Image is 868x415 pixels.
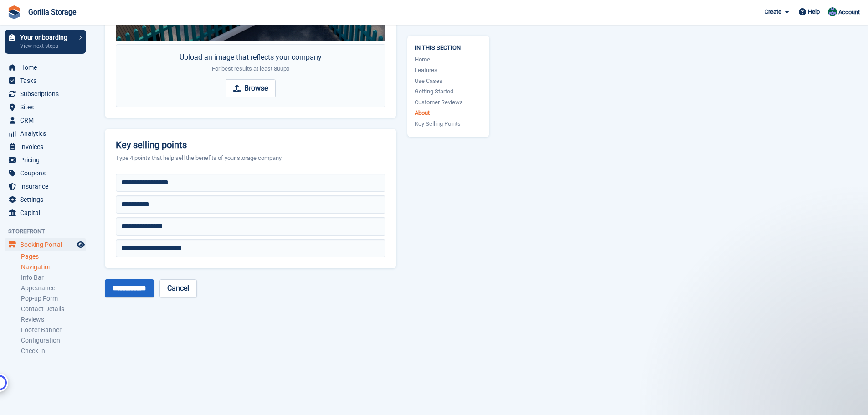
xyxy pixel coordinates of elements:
span: Help [808,7,820,16]
a: Customer Reviews [415,98,482,107]
a: Reviews [21,315,86,324]
a: Contact Details [21,305,86,313]
span: Insurance [20,180,75,193]
a: menu [5,87,86,100]
a: Use Cases [415,77,482,86]
a: menu [5,193,86,206]
a: Gorilla Storage [25,4,80,20]
span: Pricing [20,154,75,166]
a: menu [5,238,86,251]
span: Invoices [20,140,75,153]
span: Booking Portal [20,238,75,251]
a: Cancel [159,279,197,297]
a: Configuration [21,336,86,345]
span: CRM [20,114,75,127]
a: Check-in [21,347,86,355]
a: menu [5,101,86,113]
div: Upload an image that reflects your company [180,52,322,74]
a: Navigation [21,263,86,272]
a: Appearance [21,284,86,292]
a: menu [5,74,86,87]
span: Analytics [20,127,75,140]
span: Sites [20,101,75,113]
span: Subscriptions [20,87,75,100]
a: Footer Banner [21,326,86,334]
img: Leesha Sutherland [828,7,837,16]
a: menu [5,167,86,179]
a: About [415,108,482,118]
span: Account [838,8,860,17]
span: Tasks [20,74,75,87]
a: Preview store [75,239,86,250]
a: menu [5,206,86,219]
a: Your onboarding View next steps [5,30,86,54]
a: menu [5,180,86,193]
span: Capital [20,206,75,219]
span: For best results at least 800px [212,65,289,72]
a: menu [5,61,86,74]
img: stora-icon-8386f47178a22dfd0bd8f6a31ec36ba5ce8667c1dd55bd0f319d3a0aa187defe.svg [7,5,21,19]
span: Create [765,7,781,16]
a: Pop-up Form [21,294,86,303]
input: Browse [226,79,276,97]
span: Settings [20,193,75,206]
p: View next steps [20,42,74,50]
a: Features [415,66,482,75]
a: menu [5,114,86,127]
a: menu [5,127,86,140]
span: In this section [415,43,482,51]
a: Info Bar [21,273,86,282]
p: Your onboarding [20,34,74,41]
strong: Browse [244,83,268,94]
span: Home [20,61,75,74]
a: Pages [21,252,86,261]
div: Type 4 points that help sell the benefits of your storage company. [116,154,385,163]
a: Getting Started [415,87,482,96]
span: Storefront [8,227,91,236]
a: menu [5,140,86,153]
a: Key Selling Points [415,119,482,128]
span: Coupons [20,167,75,179]
h2: Key selling points [116,140,385,150]
a: menu [5,154,86,166]
a: Home [415,55,482,64]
